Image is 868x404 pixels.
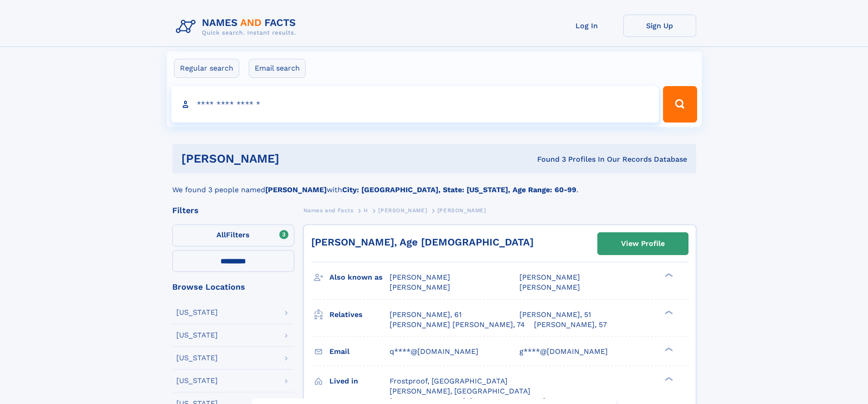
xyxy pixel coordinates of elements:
[390,320,525,330] a: [PERSON_NAME] [PERSON_NAME], 74
[663,376,673,382] div: ❯
[176,332,218,339] div: [US_STATE]
[390,273,450,281] span: [PERSON_NAME]
[311,236,534,248] a: [PERSON_NAME], Age [DEMOGRAPHIC_DATA]
[390,387,530,395] span: [PERSON_NAME], [GEOGRAPHIC_DATA]
[390,377,508,385] span: Frostproof, [GEOGRAPHIC_DATA]
[598,233,688,255] a: View Profile
[390,283,450,291] span: [PERSON_NAME]
[437,207,486,214] span: [PERSON_NAME]
[534,320,607,330] a: [PERSON_NAME], 57
[172,206,294,215] div: Filters
[216,230,226,239] span: All
[329,373,390,389] h3: Lived in
[329,344,390,359] h3: Email
[265,185,327,194] b: [PERSON_NAME]
[181,153,408,164] h1: [PERSON_NAME]
[172,283,294,291] div: Browse Locations
[378,207,427,214] span: [PERSON_NAME]
[378,205,427,216] a: [PERSON_NAME]
[176,377,218,384] div: [US_STATE]
[171,86,659,123] input: search input
[249,59,306,78] label: Email search
[172,174,696,195] div: We found 3 people named with .
[621,233,665,254] div: View Profile
[303,205,354,216] a: Names and Facts
[519,273,580,281] span: [PERSON_NAME]
[663,346,673,352] div: ❯
[172,225,294,246] label: Filters
[663,86,697,123] button: Search Button
[176,354,218,362] div: [US_STATE]
[519,310,591,320] a: [PERSON_NAME], 51
[623,15,696,37] a: Sign Up
[519,283,580,291] span: [PERSON_NAME]
[390,310,462,320] a: [PERSON_NAME], 61
[364,205,368,216] a: H
[172,15,303,39] img: Logo Names and Facts
[174,59,239,78] label: Regular search
[329,270,390,285] h3: Also known as
[663,309,673,315] div: ❯
[364,207,368,214] span: H
[176,309,218,316] div: [US_STATE]
[408,154,687,164] div: Found 3 Profiles In Our Records Database
[550,15,623,37] a: Log In
[329,307,390,322] h3: Relatives
[663,272,673,278] div: ❯
[342,185,576,194] b: City: [GEOGRAPHIC_DATA], State: [US_STATE], Age Range: 60-99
